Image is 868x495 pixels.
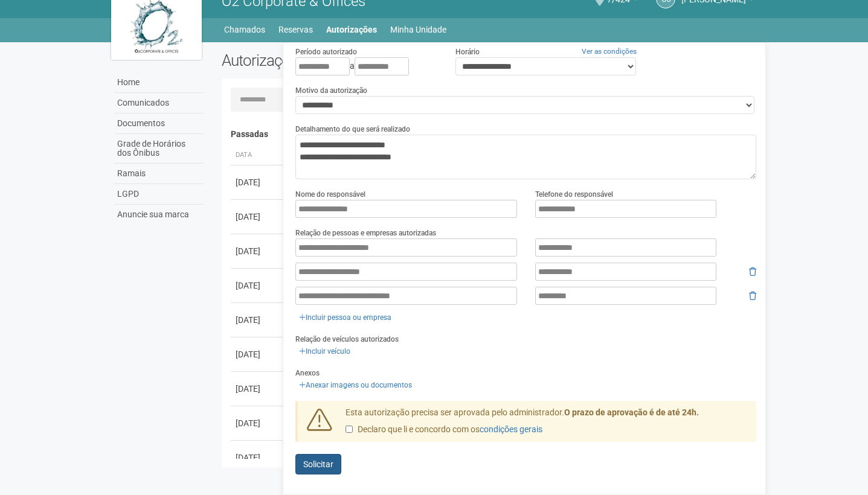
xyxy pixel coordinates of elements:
[114,113,204,134] a: Documentos
[535,189,613,200] label: Telefone do responsável
[231,145,285,165] th: Data
[390,21,446,38] a: Minha Unidade
[326,21,377,38] a: Autorizações
[582,47,637,56] a: Ver as condições
[224,21,265,38] a: Chamados
[114,205,204,225] a: Anuncie sua marca
[236,383,280,395] div: [DATE]
[749,267,756,276] i: Remover
[236,176,280,188] div: [DATE]
[114,72,204,93] a: Home
[231,130,748,139] h4: Passadas
[346,426,353,433] input: Declaro que li e concordo com oscondições gerais
[236,452,280,464] div: [DATE]
[114,184,204,205] a: LGPD
[295,46,357,57] label: Período autorizado
[222,51,480,69] h2: Autorizações
[236,417,280,429] div: [DATE]
[295,311,395,324] a: Incluir pessoa ou empresa
[480,424,542,434] a: condições gerais
[295,454,341,474] button: Solicitar
[278,21,313,38] a: Reservas
[236,245,280,257] div: [DATE]
[749,292,756,300] i: Remover
[303,459,333,469] span: Solicitar
[455,46,480,57] label: Horário
[336,407,757,442] div: Esta autorização precisa ser aprovada pelo administrador.
[236,314,280,326] div: [DATE]
[295,189,365,200] label: Nome do responsável
[114,164,204,184] a: Ramais
[114,134,204,164] a: Grade de Horários dos Ônibus
[236,348,280,360] div: [DATE]
[295,378,416,392] a: Anexar imagens ou documentos
[295,57,437,75] div: a
[295,334,399,345] label: Relação de veículos autorizados
[564,407,699,417] strong: O prazo de aprovação é de até 24h.
[236,279,280,292] div: [DATE]
[295,228,436,238] label: Relação de pessoas e empresas autorizadas
[295,124,410,135] label: Detalhamento do que será realizado
[114,93,204,113] a: Comunicados
[236,211,280,223] div: [DATE]
[346,424,542,436] label: Declaro que li e concordo com os
[295,345,354,358] a: Incluir veículo
[295,85,367,96] label: Motivo da autorização
[295,368,320,378] label: Anexos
